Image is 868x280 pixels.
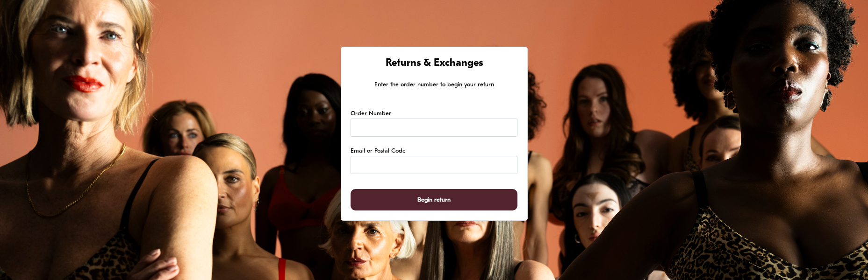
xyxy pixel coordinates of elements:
[351,109,391,119] label: Order Number
[417,189,451,210] span: Begin return
[351,147,406,156] label: Email or Postal Code
[351,80,517,90] p: Enter the order number to begin your return
[351,57,517,70] h1: Returns & Exchanges
[351,189,517,211] button: Begin return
